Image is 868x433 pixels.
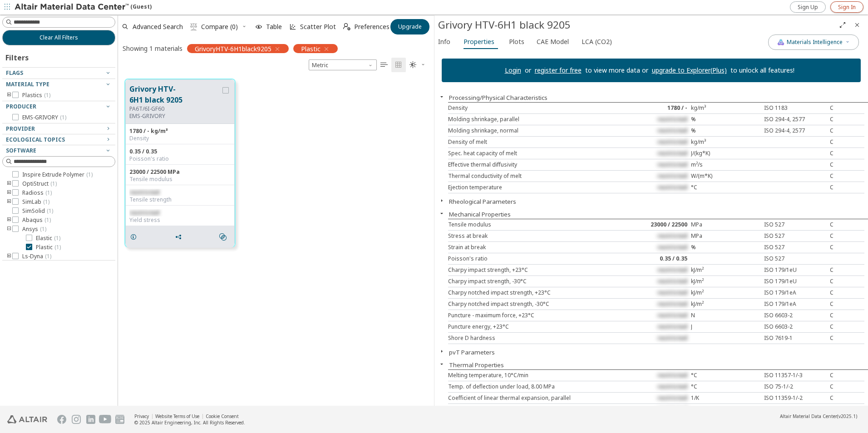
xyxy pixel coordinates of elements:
[2,79,115,90] button: Material Type
[6,103,36,110] span: Producer
[301,44,321,53] span: Plastic
[448,172,621,180] div: Thermal conductivity of melt
[830,289,864,296] div: C
[300,24,336,30] span: Scatter Plot
[449,361,504,369] button: Thermal Properties
[449,210,511,218] button: Mechanical Properties
[448,244,621,251] div: Strain at break
[830,266,864,274] div: C
[133,24,183,30] span: Advanced Search
[657,232,687,240] span: restricted
[691,184,760,191] div: °C
[448,138,621,146] div: Density of melt
[777,39,784,46] img: AI Copilot
[691,323,760,330] div: J
[448,255,621,262] div: Poisson's ratio
[343,23,350,30] i: 
[830,232,864,240] div: C
[434,360,449,368] button: Close
[760,266,830,274] div: ISO 179/1eU
[448,150,621,157] div: Spec. heat capacity of melt
[2,30,115,45] button: Clear All Filters
[464,34,494,49] span: Properties
[6,69,23,77] span: Flags
[2,123,115,134] button: Provider
[129,148,231,155] div: 0.35 / 0.35
[129,155,231,162] div: Poisson's ratio
[398,23,422,30] span: Upgrade
[505,66,521,74] a: Login
[691,406,760,413] div: 1/K
[787,39,843,46] span: Materials Intelligence
[621,255,691,262] div: 0.35 / 0.35
[6,136,65,143] span: Ecological Topics
[790,1,826,13] a: Sign Up
[691,300,760,308] div: kJ/m²
[727,66,798,75] p: to unlock all features!
[6,216,12,224] i: toogle group
[657,334,687,342] span: restricted
[830,127,864,134] div: C
[691,161,760,168] div: m²/s
[830,184,864,191] div: C
[448,394,621,402] div: Coefficient of linear thermal expansion, parallel
[206,413,239,419] a: Cookie Consent
[22,253,51,260] span: Ls-Dyna
[657,371,687,379] span: restricted
[760,312,830,319] div: ISO 6603-2
[45,189,52,197] span: ( 1 )
[691,116,760,123] div: %
[830,161,864,168] div: C
[830,406,864,413] div: C
[22,92,50,99] span: Plastics
[448,278,621,285] div: Charpy impact strength, -30°C
[448,300,621,308] div: Charpy notched impact strength, -30°C
[118,72,434,406] div: grid
[691,394,760,402] div: 1/K
[691,221,760,228] div: MPa
[448,266,621,274] div: Charpy impact strength, +23°C
[449,348,495,356] button: pvT Parameters
[535,66,582,74] a: register for free
[448,289,621,296] div: Charpy notched impact strength, +23°C
[760,116,830,123] div: ISO 294-4, 2577
[760,289,830,296] div: ISO 179/1eA
[45,252,51,260] span: ( 1 )
[190,23,197,30] i: 
[691,383,760,390] div: °C
[657,149,687,157] span: restricted
[309,59,377,70] span: Metric
[657,266,687,274] span: restricted
[215,228,234,246] button: Similar search
[835,18,850,32] button: Full Screen
[760,221,830,228] div: ISO 527
[830,138,864,146] div: C
[657,289,687,296] span: restricted
[830,104,864,112] div: C
[830,116,864,123] div: C
[760,278,830,285] div: ISO 179/1eU
[380,61,388,69] i: 
[760,255,830,262] div: ISO 527
[798,4,818,11] span: Sign Up
[36,244,61,251] span: Plastic
[406,58,429,72] button: Theme
[6,189,12,197] i: toogle group
[438,18,835,32] div: Grivory HTV-6H1 black 9205
[219,233,227,241] i: 
[6,226,12,233] i: toogle group
[6,198,12,206] i: toogle group
[657,300,687,308] span: restricted
[760,335,830,342] div: ISO 7619-1
[509,34,524,49] span: Plots
[129,188,159,196] span: restricted
[22,114,66,121] span: EMS-GRIVORY
[434,93,449,100] button: Close
[691,232,760,240] div: MPa
[691,372,760,379] div: °C
[760,394,830,402] div: ISO 11359-1/-2
[582,66,652,75] p: to view more data or
[129,105,221,113] div: PA6T/6I-GF60
[195,44,271,53] span: GrivoryHTV-6H1black9205
[22,189,52,197] span: Radioss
